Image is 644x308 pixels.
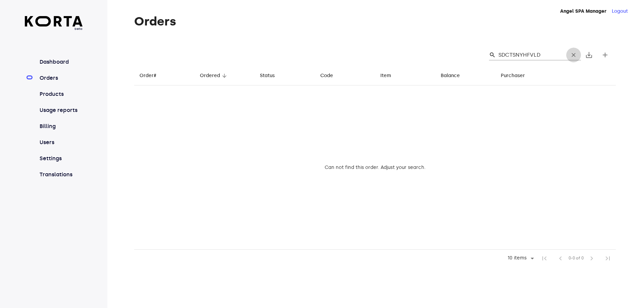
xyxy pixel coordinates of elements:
span: arrow_downward [221,73,227,79]
td: Can not find this order. Adjust your search. [134,85,616,250]
a: Usage reports [38,106,83,114]
span: Last Page [600,250,616,266]
div: Ordered [200,72,220,80]
div: 10 items [506,255,528,261]
span: Purchaser [501,72,534,80]
a: Orders [38,74,83,82]
div: Order# [140,72,156,80]
a: Users [38,138,83,146]
span: add [601,51,609,59]
input: Search [498,50,563,60]
span: Status [260,72,283,80]
button: Clear Search [566,48,581,62]
strong: Angel SPA Manager [560,8,606,14]
div: Balance [441,72,460,80]
span: save_alt [585,51,593,59]
span: 0-0 of 0 [569,255,584,262]
span: Order# [140,72,165,80]
span: Ordered [200,72,229,80]
a: Settings [38,155,83,163]
button: Export [581,47,597,63]
div: Code [320,72,333,80]
img: Korta [25,16,83,26]
div: Item [380,72,391,80]
a: Translations [38,171,83,179]
a: beta [25,16,83,31]
button: Create new gift card [597,47,613,63]
span: Balance [441,72,469,80]
a: Products [38,90,83,98]
span: Search [489,52,496,58]
span: Item [380,72,400,80]
span: Code [320,72,342,80]
button: Logout [612,8,628,15]
a: Billing [38,122,83,130]
div: Purchaser [501,72,525,80]
span: clear [570,52,577,58]
a: Dashboard [38,58,83,66]
h1: Orders [134,15,616,28]
div: 10 items [503,253,536,263]
span: First Page [536,250,552,266]
span: beta [25,26,83,31]
span: Previous Page [552,250,569,266]
span: Next Page [584,250,600,266]
div: Status [260,72,275,80]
